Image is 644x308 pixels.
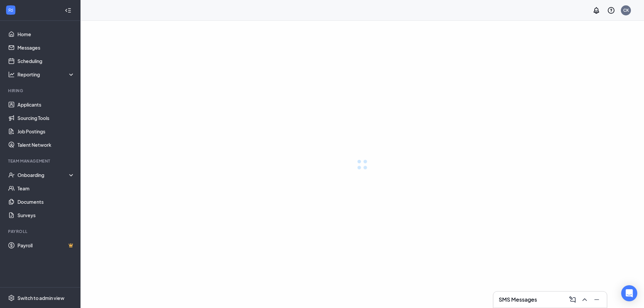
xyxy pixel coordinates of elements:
[17,41,75,54] a: Messages
[8,229,73,234] div: Payroll
[8,88,73,94] div: Hiring
[17,125,75,138] a: Job Postings
[17,295,64,301] div: Switch to admin view
[579,294,589,305] button: ChevronUp
[7,7,14,13] svg: WorkstreamLogo
[17,98,75,111] a: Applicants
[17,138,75,151] a: Talent Network
[591,294,601,305] button: Minimize
[17,239,75,252] a: PayrollCrown
[8,172,15,178] svg: UserCheck
[593,296,601,304] svg: Minimize
[17,208,75,222] a: Surveys
[17,54,75,68] a: Scheduling
[592,6,600,14] svg: Notifications
[8,295,15,301] svg: Settings
[623,7,629,13] div: CK
[8,71,15,78] svg: Analysis
[499,296,537,303] h3: SMS Messages
[17,172,75,178] div: Onboarding
[17,182,75,195] a: Team
[581,296,589,304] svg: ChevronUp
[607,6,615,14] svg: QuestionInfo
[567,294,577,305] button: ComposeMessage
[17,27,75,41] a: Home
[621,285,637,301] div: Open Intercom Messenger
[17,111,75,125] a: Sourcing Tools
[65,7,71,14] svg: Collapse
[17,195,75,208] a: Documents
[569,296,577,304] svg: ComposeMessage
[8,158,73,164] div: Team Management
[17,71,75,78] div: Reporting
